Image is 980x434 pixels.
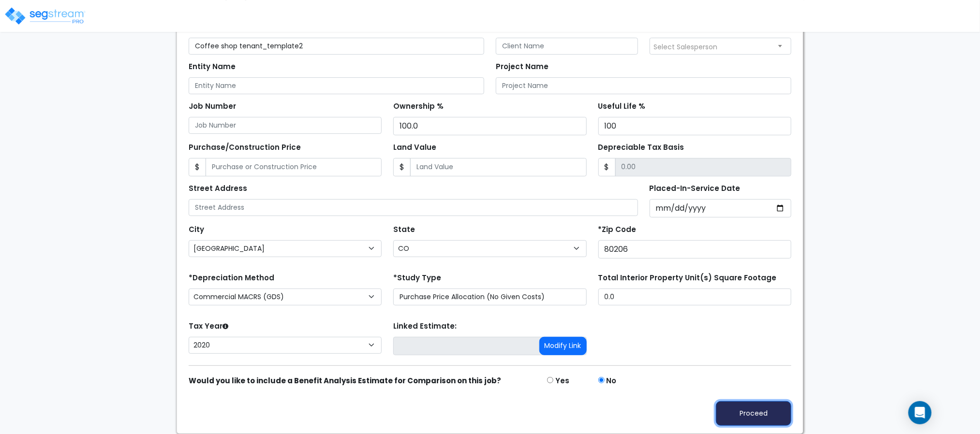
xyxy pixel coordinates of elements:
label: Entity Name [189,61,236,72]
label: Linked Estimate: [393,321,457,332]
div: Open Intercom Messenger [908,401,932,424]
label: Project Name [496,61,549,72]
label: Street Address [189,183,247,194]
label: Yes [555,376,569,387]
input: Street Address [189,199,638,216]
label: Tax Year [189,321,228,332]
label: Land Value [393,142,436,153]
input: Ownership % [393,117,586,135]
label: *Depreciation Method [189,273,274,284]
img: logo_pro_r.png [4,6,86,26]
input: Job Number [189,117,382,134]
input: Useful Life % [598,117,791,135]
input: Client Name [496,38,638,55]
label: State [393,224,415,235]
strong: Would you like to include a Benefit Analysis Estimate for Comparison on this job? [189,376,501,386]
label: Placed-In-Service Date [650,183,741,194]
button: Proceed [716,401,791,426]
label: Total Interior Property Unit(s) Square Footage [598,273,777,284]
input: Property Name [189,38,484,55]
label: No [607,376,617,387]
label: City [189,224,204,235]
span: Select Salesperson [654,42,718,52]
label: Job Number [189,101,236,112]
input: Entity Name [189,77,484,94]
span: $ [189,158,206,176]
span: $ [598,158,616,176]
label: Ownership % [393,101,444,112]
input: 0.00 [615,158,791,176]
input: Land Value [410,158,586,176]
input: total square foot [598,289,791,305]
label: *Zip Code [598,224,637,235]
label: *Study Type [393,273,441,284]
span: $ [393,158,411,176]
input: Project Name [496,77,791,94]
label: Useful Life % [598,101,646,112]
input: Zip Code [598,240,791,259]
label: Purchase/Construction Price [189,142,301,153]
label: Depreciable Tax Basis [598,142,684,153]
input: Purchase or Construction Price [206,158,382,176]
button: Modify Link [539,337,587,355]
